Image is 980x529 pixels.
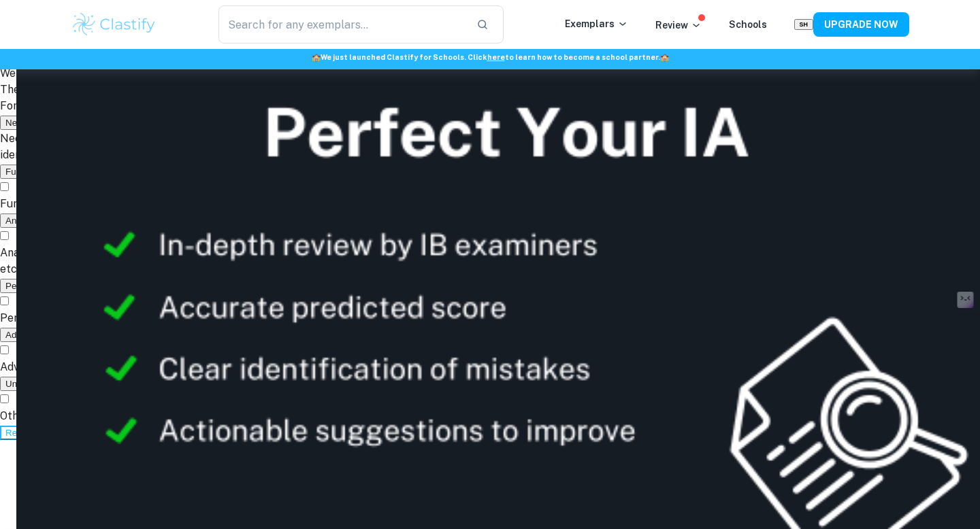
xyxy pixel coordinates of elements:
p: Review [655,18,702,33]
button: UPGRADE NOW [813,12,909,37]
span: 🏫 [312,53,321,61]
a: here [487,53,505,61]
h6: We just launched Clastify for Schools. Click to learn how to become a school partner. [3,52,977,63]
button: SH [794,19,813,30]
a: Schools [729,19,767,30]
input: Search for any exemplars... [218,5,465,44]
img: Clastify logo [71,11,157,38]
h6: SH [800,21,808,28]
p: Exemplars [565,16,628,31]
span: 🏫 [660,53,669,61]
